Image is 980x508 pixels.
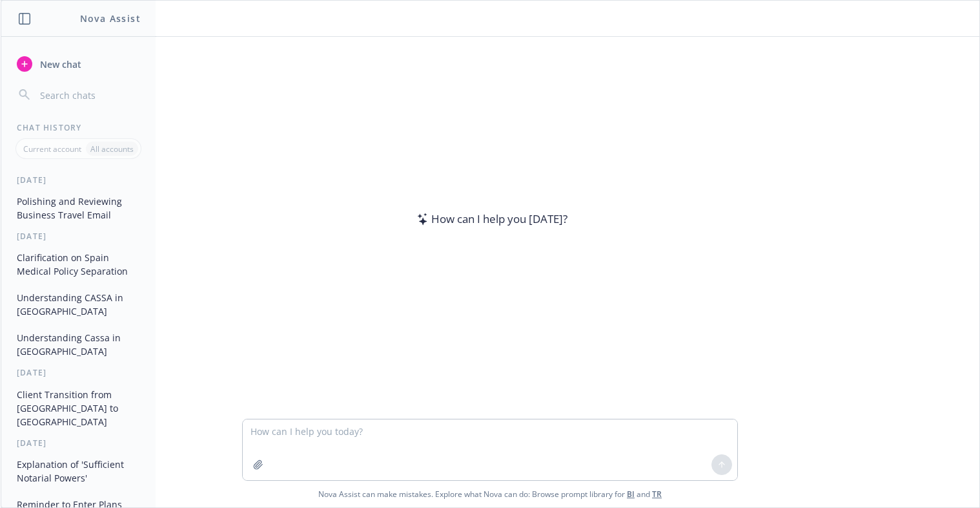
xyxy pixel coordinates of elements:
[37,58,81,71] span: New chat
[6,481,974,507] span: Nova Assist can make mistakes. Explore what Nova can do: Browse prompt library for and
[627,489,635,500] a: BI
[12,247,145,282] button: Clarification on Spain Medical Policy Separation
[1,231,156,242] div: [DATE]
[12,327,145,362] button: Understanding Cassa in [GEOGRAPHIC_DATA]
[80,12,141,25] h1: Nova Assist
[1,175,156,185] div: [DATE]
[12,191,145,226] button: Polishing and Reviewing Business Travel Email
[12,384,145,432] button: Client Transition from [GEOGRAPHIC_DATA] to [GEOGRAPHIC_DATA]
[1,438,156,449] div: [DATE]
[12,454,145,489] button: Explanation of 'Sufficient Notarial Powers'
[37,86,140,104] input: Search chats
[413,211,567,228] div: How can I help you [DATE]?
[652,489,662,500] a: TR
[1,367,156,378] div: [DATE]
[12,287,145,322] button: Understanding CASSA in [GEOGRAPHIC_DATA]
[23,143,81,154] p: Current account
[1,122,156,133] div: Chat History
[90,143,134,154] p: All accounts
[12,52,145,76] button: New chat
